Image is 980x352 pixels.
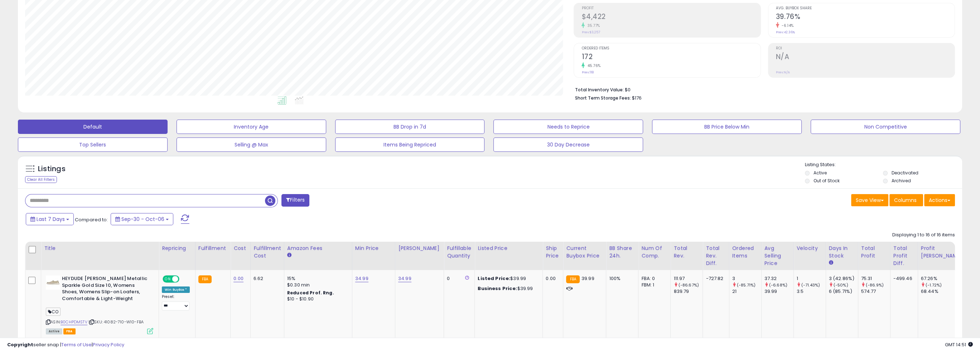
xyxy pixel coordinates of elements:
small: (-6.68%) [769,282,787,288]
a: B0CHPDMSTV [61,319,87,325]
div: 67.26% [921,275,966,282]
button: Selling @ Max [177,138,326,152]
small: Prev: 42.36% [776,30,795,34]
h2: N/A [776,53,955,62]
button: Last 7 Days [26,213,74,225]
button: Non Competitive [811,120,960,134]
b: Total Inventory Value: [575,87,623,93]
div: [PERSON_NAME] [398,245,441,252]
div: $39.99 [478,275,537,282]
span: FBA [63,328,76,334]
b: Business Price: [478,285,517,292]
div: Total Profit [861,245,887,260]
span: Sep-30 - Oct-06 [121,216,164,223]
div: Listed Price [478,245,540,252]
button: Filters [281,194,309,207]
a: 34.99 [355,275,368,282]
div: FBM: 1 [641,282,665,288]
div: 6 (85.71%) [829,288,858,295]
div: Amazon Fees [287,245,349,252]
small: (-85.71%) [737,282,755,288]
div: Fulfillable Quantity [447,245,472,260]
span: Profit [581,6,760,10]
span: OFF [178,276,190,282]
a: Terms of Use [61,341,92,348]
div: Min Price [355,245,392,252]
span: 2025-10-14 14:51 GMT [945,341,973,348]
p: Listing States: [805,161,962,168]
div: 0.00 [546,275,557,282]
div: 3 [732,275,761,282]
span: Last 7 Days [37,216,65,223]
button: Items Being Repriced [335,138,485,152]
a: 34.99 [398,275,411,282]
small: (-71.43%) [801,282,820,288]
button: Needs to Reprice [493,120,643,134]
label: Active [814,170,827,176]
span: CO [46,308,61,316]
div: 574.77 [861,288,890,295]
div: Total Profit Diff. [893,245,915,267]
span: $176 [632,95,641,101]
a: Privacy Policy [93,341,124,348]
b: Short Term Storage Fees: [575,95,631,101]
div: Ordered Items [732,245,758,260]
button: Actions [924,194,955,206]
small: Prev: $3,257 [581,30,600,34]
h5: Listings [38,164,66,174]
div: 839.79 [674,288,703,295]
div: Ship Price [546,245,560,260]
div: 68.44% [921,288,966,295]
small: FBA [198,275,212,283]
div: Total Rev. Diff. [706,245,726,267]
small: Prev: 118 [581,70,593,74]
h2: 172 [581,53,760,62]
li: $0 [575,85,950,93]
div: Title [44,245,156,252]
button: BB Drop in 7d [335,120,485,134]
div: -727.82 [706,275,723,282]
div: FBA: 0 [641,275,665,282]
b: Reduced Prof. Rng. [287,290,334,296]
span: Avg. Buybox Share [776,6,955,10]
div: 100% [609,275,633,282]
div: Cost [233,245,247,252]
label: Deactivated [892,170,918,176]
span: Ordered Items [581,47,760,50]
button: BB Price Below Min [652,120,802,134]
div: Days In Stock [829,245,855,260]
button: Columns [889,194,923,206]
div: 39.99 [764,288,793,295]
div: 6.62 [254,275,279,282]
button: Default [18,120,168,134]
div: ASIN: [46,275,153,333]
small: (-86.9%) [866,282,884,288]
span: | SKU: 41082-710-W10-FBA [88,319,144,325]
label: Out of Stock [814,178,840,184]
button: Top Sellers [18,138,168,152]
div: 3 (42.86%) [829,275,858,282]
div: 75.31 [861,275,890,282]
button: Inventory Age [177,120,326,134]
span: Compared to: [75,216,108,223]
div: 15% [287,275,347,282]
small: -6.14% [779,23,794,28]
small: Amazon Fees. [287,252,291,259]
button: 30 Day Decrease [493,138,643,152]
div: Clear All Filters [25,176,57,183]
div: Num of Comp. [641,245,667,260]
div: Fulfillment Cost [254,245,281,260]
div: $39.99 [478,285,537,292]
div: 111.97 [674,275,703,282]
div: Win BuyBox * [162,286,190,293]
div: -499.46 [893,275,912,282]
div: Repricing [162,245,192,252]
div: Velocity [797,245,823,252]
small: Prev: N/A [776,70,790,74]
label: Archived [892,178,911,184]
button: Sep-30 - Oct-06 [111,213,173,225]
b: HEYDUDE [PERSON_NAME] Metallic Sparkle Gold Size 10, Womens Shoes, Womens Slip-on Loafers, Comfor... [62,275,149,304]
div: Preset: [162,294,190,310]
div: Current Buybox Price [566,245,603,260]
div: 21 [732,288,761,295]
